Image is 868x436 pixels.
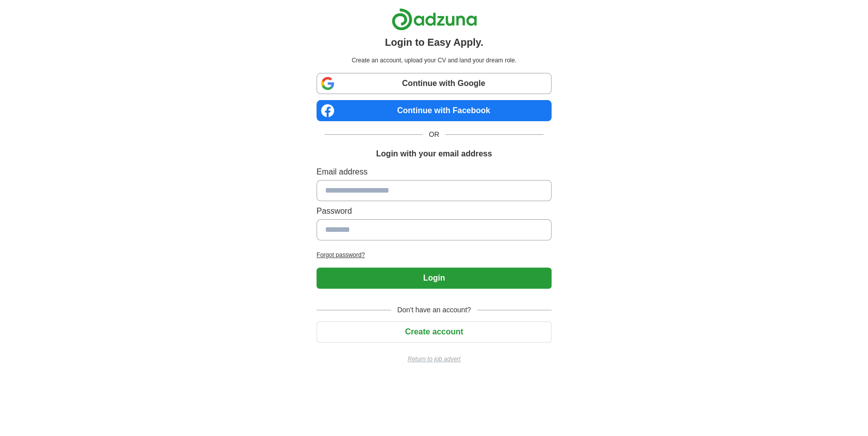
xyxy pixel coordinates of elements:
[317,205,551,217] label: Password
[317,73,551,94] a: Continue with Google
[423,129,445,140] span: OR
[391,8,477,31] img: Adzuna logo
[317,327,551,336] a: Create account
[391,305,477,315] span: Don't have an account?
[385,35,484,50] h1: Login to Easy Apply.
[317,321,551,342] button: Create account
[319,56,549,65] p: Create an account, upload your CV and land your dream role.
[317,166,551,178] label: Email address
[317,355,551,364] a: Return to job advert
[317,250,551,259] a: Forgot password?
[376,148,492,160] h1: Login with your email address
[317,100,551,121] a: Continue with Facebook
[317,268,551,289] button: Login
